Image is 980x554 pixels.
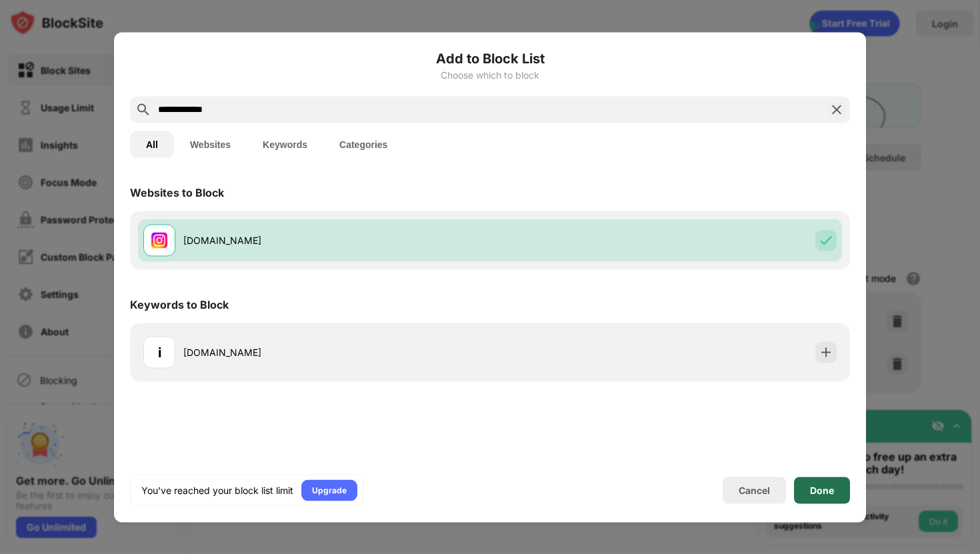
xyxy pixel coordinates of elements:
div: Keywords to Block [130,297,229,311]
div: Websites to Block [130,185,224,199]
div: [DOMAIN_NAME] [183,233,490,247]
div: You’ve reached your block list limit [141,483,293,497]
div: [DOMAIN_NAME] [183,345,490,359]
div: Cancel [739,485,770,496]
h6: Add to Block List [130,48,850,68]
div: i [158,342,161,362]
button: All [130,131,174,157]
img: search-close [829,101,845,117]
img: favicons [151,232,167,248]
button: Categories [323,131,403,157]
div: Upgrade [312,483,347,497]
div: Done [810,485,834,495]
button: Websites [174,131,247,157]
button: Keywords [247,131,323,157]
img: search.svg [135,101,151,117]
div: Choose which to block [130,69,850,80]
